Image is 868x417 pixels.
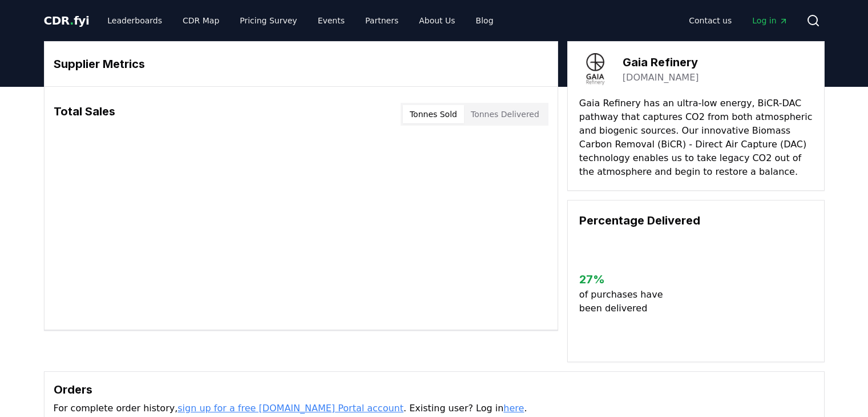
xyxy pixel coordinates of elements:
[44,14,90,27] span: CDR fyi
[54,381,815,398] h3: Orders
[70,14,74,27] span: .
[464,105,546,123] button: Tonnes Delivered
[579,271,672,288] h3: 27 %
[403,105,464,123] button: Tonnes Sold
[98,10,502,31] nav: Main
[503,403,524,414] a: here
[410,10,464,31] a: About Us
[623,71,699,85] a: [DOMAIN_NAME]
[680,10,741,31] a: Contact us
[579,53,611,85] img: Gaia Refinery-logo
[623,54,699,71] h3: Gaia Refinery
[98,10,171,31] a: Leaderboards
[579,97,813,179] p: Gaia Refinery has an ultra-low energy, BiCR-DAC pathway that captures CO2 from both atmospheric a...
[177,403,403,414] a: sign up for a free [DOMAIN_NAME] Portal account
[173,10,228,31] a: CDR Map
[752,15,788,26] span: Log in
[54,402,815,415] p: For complete order history, . Existing user? Log in .
[356,10,407,31] a: Partners
[231,10,306,31] a: Pricing Survey
[54,103,115,126] h3: Total Sales
[44,13,90,29] a: CDR.fyi
[579,288,672,315] p: of purchases have been delivered
[467,10,503,31] a: Blog
[309,10,354,31] a: Events
[680,10,797,31] nav: Main
[54,55,548,73] h3: Supplier Metrics
[579,212,813,229] h3: Percentage Delivered
[743,10,797,31] a: Log in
